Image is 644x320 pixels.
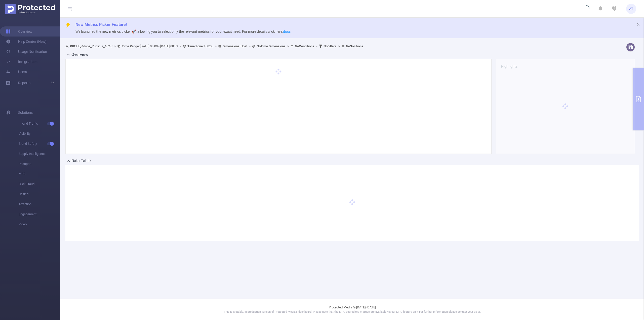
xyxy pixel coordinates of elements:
span: FT_Adobe_Publicis_APAC [DATE] 08:00 - [DATE] 08:59 +00:00 [65,44,363,48]
h2: Data Table [71,158,91,164]
span: > [178,44,183,48]
span: Engagement [19,209,60,219]
span: > [112,44,117,48]
span: Host [223,44,247,48]
span: Solutions [18,108,33,118]
i: icon: loading [583,5,589,12]
i: icon: thunderbolt [65,23,70,28]
span: Invalid Traffic [19,119,60,129]
b: Time Range: [122,44,140,48]
a: Help Center (New) [6,37,47,47]
a: Reports [18,78,30,88]
span: > [247,44,252,48]
span: New Metrics Picker Feature! [75,22,127,27]
span: AT [629,4,633,14]
span: Click Fraud [19,179,60,189]
span: Video [19,219,60,229]
p: This is a stable, in production version of Protected Media's dashboard. Please note that the MRC ... [73,310,631,314]
span: Passport [19,159,60,169]
span: Brand Safety [19,139,60,149]
span: Visibility [19,129,60,139]
button: icon: close [636,22,640,27]
img: Protected Media [5,4,55,14]
b: No Time Dimensions [257,44,286,48]
b: No Solutions [346,44,363,48]
span: > [213,44,218,48]
b: No Filters [324,44,337,48]
span: > [286,44,290,48]
span: Supply Intelligence [19,149,60,159]
b: No Conditions [295,44,314,48]
b: Dimensions : [223,44,240,48]
span: Attention [19,199,60,209]
a: docs [283,29,291,33]
b: Time Zone: [187,44,204,48]
i: icon: user [65,45,70,48]
footer: Protected Media © [DATE]-[DATE] [60,299,644,320]
b: PID: [70,44,76,48]
a: Integrations [6,57,37,67]
span: > [337,44,341,48]
a: Usage Notification [6,47,47,57]
a: Overview [6,26,32,37]
span: MRC [19,169,60,179]
i: icon: close [636,23,640,26]
h2: Overview [71,52,88,58]
span: Unified [19,189,60,199]
span: Reports [18,81,30,85]
span: We launched the new metrics picker 🚀, allowing you to select only the relevant metrics for your e... [75,29,291,33]
span: > [314,44,319,48]
a: Users [6,67,27,77]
